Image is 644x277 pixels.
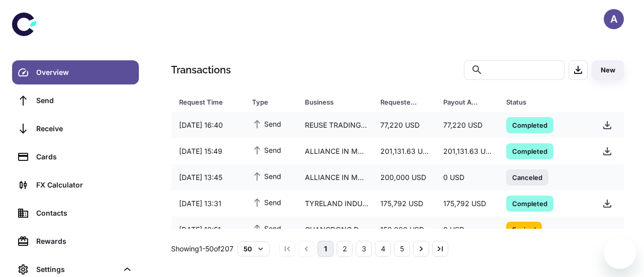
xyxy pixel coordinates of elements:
[592,60,624,80] button: New
[36,151,133,162] div: Cards
[435,168,498,187] div: 0 USD
[356,241,372,257] button: Go to page 3
[506,172,548,182] span: Canceled
[380,95,431,109] span: Requested Amount
[372,142,435,161] div: 201,131.63 USD
[372,220,435,239] div: 150,000 USD
[252,223,281,234] span: Send
[278,241,450,257] nav: pagination navigation
[506,95,582,109] span: Status
[435,116,498,135] div: 77,220 USD
[171,142,244,161] div: [DATE] 15:49
[36,95,133,106] div: Send
[443,95,494,109] span: Payout Amount
[375,241,391,257] button: Go to page 4
[372,168,435,187] div: 200,000 USD
[435,142,498,161] div: 201,131.63 USD
[36,123,133,134] div: Receive
[252,170,281,181] span: Send
[432,241,448,257] button: Go to last page
[506,95,569,109] div: Status
[12,229,139,253] a: Rewards
[36,67,133,78] div: Overview
[179,95,240,109] span: Request Time
[394,241,410,257] button: Go to page 5
[36,264,118,275] div: Settings
[171,62,231,77] h1: Transactions
[413,241,429,257] button: Go to next page
[237,241,270,256] button: 50
[372,116,435,135] div: 77,220 USD
[36,236,133,247] div: Rewards
[297,220,372,239] div: GUANGDONG DP TECHNOLOGY CO., LTD
[506,198,553,208] span: Completed
[171,168,244,187] div: [DATE] 13:45
[171,220,244,239] div: [DATE] 12:51
[179,95,227,109] div: Request Time
[252,197,281,208] span: Send
[317,241,334,257] button: page 1
[604,9,624,29] button: A
[12,145,139,169] a: Cards
[12,117,139,141] a: Receive
[36,179,133,191] div: FX Calculator
[380,95,418,109] div: Requested Amount
[506,146,553,156] span: Completed
[36,208,133,219] div: Contacts
[435,194,498,213] div: 175,792 USD
[252,95,280,109] div: Type
[435,220,498,239] div: 0 USD
[171,116,244,135] div: [DATE] 16:40
[506,224,542,234] span: Expired
[297,142,372,161] div: ALLIANCE IN MOTION GLOBAL INCORPORATED TY
[252,144,281,155] span: Send
[337,241,353,257] button: Go to page 2
[12,60,139,84] a: Overview
[506,120,553,130] span: Completed
[297,168,372,187] div: ALLIANCE IN MOTION GLOBAL INCORPORATED TY
[443,95,481,109] div: Payout Amount
[297,194,372,213] div: TYRELAND INDUSTRY CO., LIMITED
[171,194,244,213] div: [DATE] 13:31
[604,237,636,269] iframe: Button to launch messaging window
[12,88,139,113] a: Send
[252,118,281,129] span: Send
[171,243,233,254] p: Showing 1-50 of 207
[372,194,435,213] div: 175,792 USD
[12,173,139,197] a: FX Calculator
[297,116,372,135] div: REUSE TRADING NV
[252,95,293,109] span: Type
[12,201,139,225] a: Contacts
